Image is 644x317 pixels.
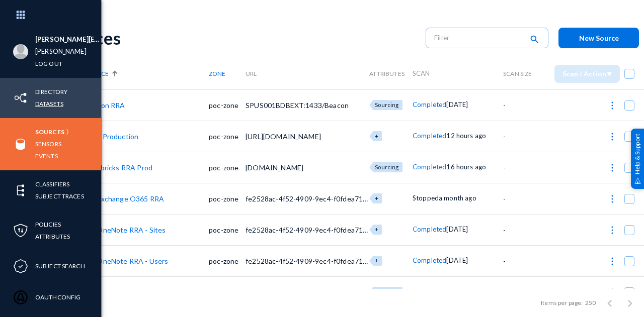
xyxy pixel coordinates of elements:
[35,126,64,138] a: Sources
[600,293,620,313] button: Previous page
[413,194,439,202] span: Stopped
[246,101,349,110] span: SPUS001BDBEXT:1433/Beacon
[246,226,379,234] span: fe2528ac-4f52-4909-9ec4-f0fdea71b771
[85,70,209,77] div: Source
[375,288,398,295] span: Sourcing
[246,288,379,296] span: fe2528ac-4f52-4909-9ec4-f0fdea71b771
[35,98,63,110] a: Datasets
[246,163,303,172] span: [DOMAIN_NAME]
[620,293,640,313] button: Next page
[369,70,405,77] span: Attributes
[375,133,378,139] span: +
[446,100,468,109] span: [DATE]
[35,219,61,230] a: Policies
[607,287,617,297] img: icon-more.svg
[35,58,62,69] a: Log out
[607,194,617,204] img: icon-more.svg
[35,86,67,97] a: Directory
[209,70,246,77] div: Zone
[503,183,539,214] td: -
[375,101,398,108] span: Sourcing
[13,137,28,152] img: icon-sources.svg
[85,257,169,265] a: MS OneNote RRA - Users
[209,121,246,152] td: poc-zone
[375,257,378,264] span: +
[35,190,84,202] a: Subject Traces
[13,183,28,198] img: icon-elements.svg
[446,225,468,233] span: [DATE]
[439,194,476,202] span: a month ago
[246,70,257,77] span: URL
[558,28,639,48] button: New Source
[35,231,70,242] a: Attributes
[607,256,617,266] img: icon-more.svg
[85,101,125,110] a: Beacon RRA
[446,132,486,140] span: 12 hours ago
[607,225,617,235] img: icon-more.svg
[209,183,246,214] td: poc-zone
[503,276,539,307] td: -
[209,70,225,77] span: Zone
[413,287,446,295] span: Completed
[375,226,378,233] span: +
[434,30,523,45] input: Filter
[85,226,166,234] a: MS OneNote RRA - Sites
[503,121,539,152] td: -
[209,214,246,245] td: poc-zone
[375,164,398,170] span: Sourcing
[85,194,164,203] a: MS Exchange O365 RRA
[503,152,539,183] td: -
[446,163,486,171] span: 16 hours ago
[413,256,446,264] span: Completed
[607,163,617,173] img: icon-more.svg
[13,90,28,105] img: icon-inventory.svg
[209,276,246,307] td: poc-zone
[541,298,583,307] div: Items per page:
[35,178,69,190] a: Classifiers
[13,223,28,238] img: icon-policies.svg
[631,128,644,188] div: Help & Support
[413,163,446,171] span: Completed
[13,259,28,274] img: icon-compliance.svg
[35,291,80,303] a: OAuthConfig
[579,34,619,42] span: New Source
[35,46,87,57] a: [PERSON_NAME]
[246,132,321,141] span: [URL][DOMAIN_NAME]
[413,225,446,233] span: Completed
[375,195,378,201] span: +
[13,44,28,59] img: blank-profile-picture.png
[85,163,152,172] a: Databricks RRA Prod
[209,245,246,276] td: poc-zone
[413,100,446,109] span: Completed
[209,152,246,183] td: poc-zone
[503,89,539,121] td: -
[35,150,58,162] a: Events
[446,287,478,295] span: a year ago
[503,245,539,276] td: -
[607,100,617,111] img: icon-more.svg
[209,89,246,121] td: poc-zone
[13,290,28,305] img: icon-oauth.svg
[634,177,641,184] img: help_support.svg
[85,132,138,141] a: CRM Production
[528,33,540,47] mat-icon: search
[85,288,132,296] a: OneDrive RRA
[59,28,416,48] div: Sources
[35,260,85,272] a: Subject Search
[503,70,532,77] span: Scan Size
[413,132,446,140] span: Completed
[35,138,61,150] a: Sensors
[585,298,596,307] div: 250
[413,69,430,77] span: Scan
[607,132,617,142] img: icon-more.svg
[35,34,101,46] li: [PERSON_NAME][EMAIL_ADDRESS][PERSON_NAME][DOMAIN_NAME]
[246,194,379,203] span: fe2528ac-4f52-4909-9ec4-f0fdea71b771
[246,257,379,265] span: fe2528ac-4f52-4909-9ec4-f0fdea71b771
[446,256,468,264] span: [DATE]
[6,4,36,26] img: app launcher
[503,214,539,245] td: -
